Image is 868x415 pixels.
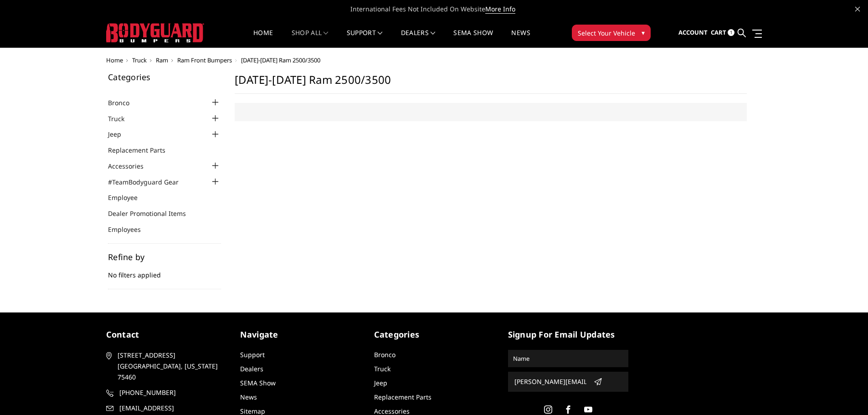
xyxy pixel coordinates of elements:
[108,253,221,289] div: No filters applied
[678,20,708,45] a: Account
[156,56,168,64] a: Ram
[108,73,221,81] h5: Categories
[240,328,360,341] h5: Navigate
[711,20,734,45] a: Cart 1
[240,364,263,373] a: Dealers
[240,379,276,387] a: SEMA Show
[509,351,627,366] input: Name
[508,328,628,341] h5: signup for email updates
[374,364,390,373] a: Truck
[108,114,136,123] a: Truck
[241,56,320,64] span: [DATE]-[DATE] Ram 2500/3500
[374,379,387,387] a: Jeep
[374,393,431,401] a: Replacement Parts
[119,387,225,398] span: [PHONE_NUMBER]
[374,328,494,341] h5: Categories
[642,28,645,37] span: ▾
[572,25,651,41] button: Select Your Vehicle
[578,28,635,38] span: Select Your Vehicle
[108,129,133,139] a: Jeep
[253,30,273,47] a: Home
[177,56,232,64] a: Ram Front Bumpers
[108,253,221,261] h5: Refine by
[118,350,223,383] span: [STREET_ADDRESS] [GEOGRAPHIC_DATA], [US_STATE] 75460
[453,30,493,47] a: SEMA Show
[511,374,590,389] input: Email
[235,73,747,94] h1: [DATE]-[DATE] Ram 2500/3500
[401,30,436,47] a: Dealers
[728,29,734,36] span: 1
[108,209,197,218] a: Dealer Promotional Items
[374,350,395,359] a: Bronco
[106,387,226,398] a: [PHONE_NUMBER]
[240,350,265,359] a: Support
[108,193,149,202] a: Employee
[347,30,383,47] a: Support
[108,225,152,234] a: Employees
[106,56,123,64] a: Home
[108,177,190,187] a: #TeamBodyguard Gear
[108,145,177,155] a: Replacement Parts
[132,56,147,64] a: Truck
[292,30,329,47] a: shop all
[678,28,708,36] span: Account
[108,161,155,171] a: Accessories
[511,30,530,47] a: News
[106,23,204,42] img: BODYGUARD BUMPERS
[108,98,141,108] a: Bronco
[711,28,726,36] span: Cart
[106,328,226,341] h5: contact
[485,5,515,14] a: More Info
[240,393,257,401] a: News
